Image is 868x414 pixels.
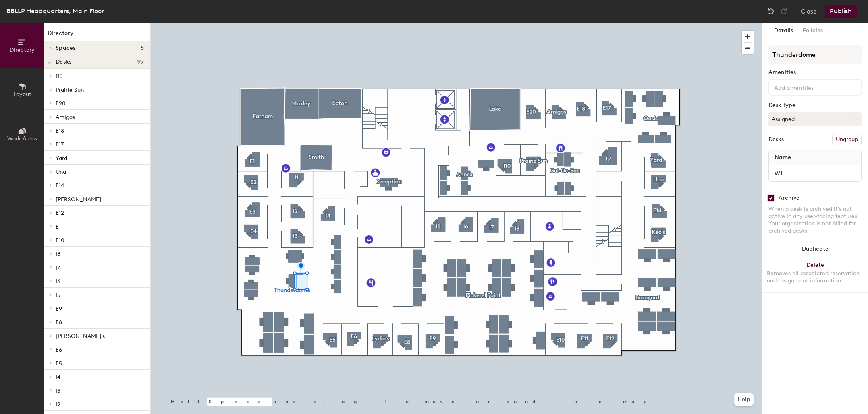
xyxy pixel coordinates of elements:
span: I10 [56,73,63,80]
div: Desk Type [768,102,862,109]
button: Details [769,23,798,39]
button: Assigned [768,112,862,126]
span: E14 [56,182,64,189]
span: [PERSON_NAME] [56,196,101,203]
h1: Directory [44,29,150,41]
span: Directory [10,47,35,54]
span: I7 [56,264,60,271]
span: Una [56,169,66,175]
span: [PERSON_NAME]'s [56,333,105,340]
span: Name [770,150,795,165]
span: I3 [56,387,60,394]
span: E9 [56,305,62,312]
span: E20 [56,100,66,107]
div: BBLLP Headquarters, Main Floor [6,6,104,16]
span: E8 [56,319,62,326]
input: Unnamed desk [770,168,860,179]
span: I5 [56,292,60,299]
img: Redo [780,7,788,15]
span: I2 [56,401,60,408]
span: Desks [56,59,71,65]
span: 97 [137,59,144,65]
div: Removes all associated reservation and assignment information [767,270,863,284]
button: Policies [798,23,828,39]
button: Close [801,5,817,18]
span: Prairie Sun [56,87,84,93]
input: Add amenities [772,82,845,92]
img: Undo [767,7,775,15]
span: E6 [56,346,62,353]
button: Help [734,393,754,406]
span: E18 [56,128,64,134]
button: Ungroup [832,133,862,146]
span: I8 [56,251,60,257]
button: Publish [825,5,857,18]
span: Amigos [56,114,75,121]
span: E17 [56,141,64,148]
span: Spaces [56,45,76,51]
span: E10 [56,237,64,244]
span: E5 [56,360,62,367]
div: Amenities [768,69,862,76]
span: E12 [56,210,64,216]
span: Work Areas [7,135,37,142]
span: E11 [56,223,63,230]
button: Duplicate [762,241,868,257]
div: Archive [779,195,799,201]
div: When a desk is archived it's not active in any user-facing features. Your organization is not bil... [768,206,862,235]
span: I6 [56,278,60,285]
button: DeleteRemoves all associated reservation and assignment information [762,257,868,292]
span: 5 [141,45,144,51]
span: I4 [56,374,60,381]
div: Desks [768,136,784,143]
span: Yard [56,155,67,162]
span: Layout [13,91,31,98]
